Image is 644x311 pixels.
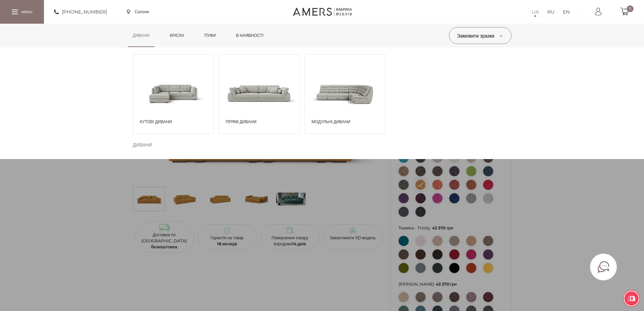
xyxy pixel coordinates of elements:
[231,24,268,47] a: в наявності
[54,8,107,16] a: [PHONE_NUMBER]
[532,8,539,16] a: UA
[449,27,511,44] button: Замовити зразки
[563,8,570,16] a: EN
[199,24,221,47] a: Пуфи
[127,9,149,15] a: Салони
[312,119,382,125] span: Модульні дивани
[219,54,300,134] a: Прямі дивани Прямі дивани
[133,141,152,149] span: Дивани
[627,5,634,12] span: 0
[457,33,503,39] span: Замовити зразки
[128,24,155,47] a: Дивани
[305,54,386,134] a: Модульні дивани Модульні дивани
[133,54,214,134] a: Кутові дивани Кутові дивани
[140,119,210,125] span: Кутові дивани
[547,8,554,16] a: RU
[165,24,189,47] a: Крісла
[226,119,296,125] span: Прямі дивани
